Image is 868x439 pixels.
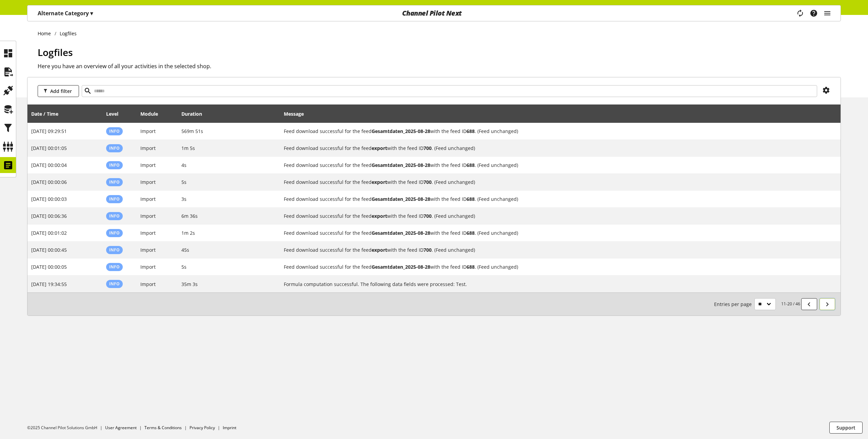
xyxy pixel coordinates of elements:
h2: Feed download successful for the feed Gesamtdaten_2025-08-28 with the feed ID 688. (Feed unchanged) [284,161,825,169]
a: Imprint [223,425,236,431]
b: export [372,179,387,185]
b: 688 [467,230,475,236]
a: Terms & Conditions [144,425,182,431]
b: 700 [423,213,432,219]
h2: Feed download successful for the feed Gesamtdaten_2025-08-28 with the feed ID 688. (Feed unchanged) [284,195,825,203]
span: [DATE] 00:01:02 [31,230,67,236]
p: Alternate Category [38,9,93,17]
h2: Formula computation successful. The following data fields were processed: Test. [284,281,825,288]
span: [DATE] 00:00:03 [31,196,67,202]
b: export [372,247,387,253]
b: 700 [423,179,432,185]
span: Info [109,162,120,168]
span: 3s [181,196,186,202]
h2: Feed download successful for the feed export with the feed ID 700. (Feed unchanged) [284,246,825,253]
span: [DATE] 00:01:05 [31,145,67,151]
small: 11-20 / 46 [714,298,800,310]
span: Support [836,424,855,431]
b: 688 [467,128,475,134]
span: Import [140,162,156,168]
span: 4s [181,162,186,168]
span: Import [140,264,156,270]
div: Date / Time [31,110,65,117]
b: Gesamtdaten_2025-08-28 [372,196,430,202]
b: 688 [467,162,475,168]
div: Duration [181,110,209,117]
span: Import [140,128,156,134]
span: Info [109,196,120,202]
span: Info [109,145,120,151]
span: 6m 36s [181,213,198,219]
span: Info [109,213,120,219]
h2: Feed download successful for the feed export with the feed ID 700. (Feed unchanged) [284,178,825,186]
span: Import [140,179,156,185]
span: [DATE] 00:00:04 [31,162,67,168]
span: Info [109,264,120,270]
b: Gesamtdaten_2025-08-28 [372,230,430,236]
div: Module [140,110,165,117]
a: Home [38,30,55,37]
button: Support [829,422,863,434]
span: Add filter [50,88,72,95]
span: Info [109,179,120,185]
span: Info [109,247,120,253]
b: 688 [467,196,475,202]
span: Info [109,281,120,287]
b: Gesamtdaten_2025-08-28 [372,128,430,134]
span: Import [140,247,156,253]
b: export [372,213,387,219]
span: 45s [181,247,189,253]
span: 569m 51s [181,128,203,134]
h2: Feed download successful for the feed export with the feed ID 700. (Feed unchanged) [284,212,825,220]
span: Import [140,213,156,219]
span: Logfiles [38,46,73,59]
div: Level [106,110,125,117]
span: 35m 3s [181,281,198,287]
span: Import [140,196,156,202]
b: export [372,145,387,151]
span: ▾ [90,9,93,17]
span: Import [140,281,156,287]
span: 5s [181,264,186,270]
b: 700 [423,145,432,151]
b: 700 [423,247,432,253]
button: Add filter [38,85,79,97]
span: Import [140,230,156,236]
a: User Agreement [105,425,137,431]
a: Privacy Policy [190,425,215,431]
span: Info [109,230,120,236]
span: Entries per page [714,301,754,308]
span: [DATE] 00:06:36 [31,213,67,219]
span: [DATE] 00:00:45 [31,247,67,253]
span: [DATE] 00:00:06 [31,179,67,185]
b: Gesamtdaten_2025-08-28 [372,162,430,168]
b: Gesamtdaten_2025-08-28 [372,264,430,270]
h2: Feed download successful for the feed Gesamtdaten_2025-08-28 with the feed ID 688. (Feed unchanged) [284,128,825,135]
h2: Here you have an overview of all your activities in the selected shop. [38,62,841,70]
span: [DATE] 09:29:51 [31,128,67,134]
span: 1m 2s [181,230,195,236]
span: 5s [181,179,186,185]
h2: Feed download successful for the feed export with the feed ID 700. (Feed unchanged) [284,145,825,152]
span: Info [109,128,120,134]
span: [DATE] 19:34:55 [31,281,67,287]
nav: main navigation [27,5,841,21]
div: Message [284,107,837,120]
li: ©2025 Channel Pilot Solutions GmbH [27,425,105,431]
h2: Feed download successful for the feed Gesamtdaten_2025-08-28 with the feed ID 688. (Feed unchanged) [284,263,825,270]
b: 688 [467,264,475,270]
span: [DATE] 00:00:05 [31,264,67,270]
span: 1m 5s [181,145,195,151]
span: Import [140,145,156,151]
h2: Feed download successful for the feed Gesamtdaten_2025-08-28 with the feed ID 688. (Feed unchanged) [284,229,825,236]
